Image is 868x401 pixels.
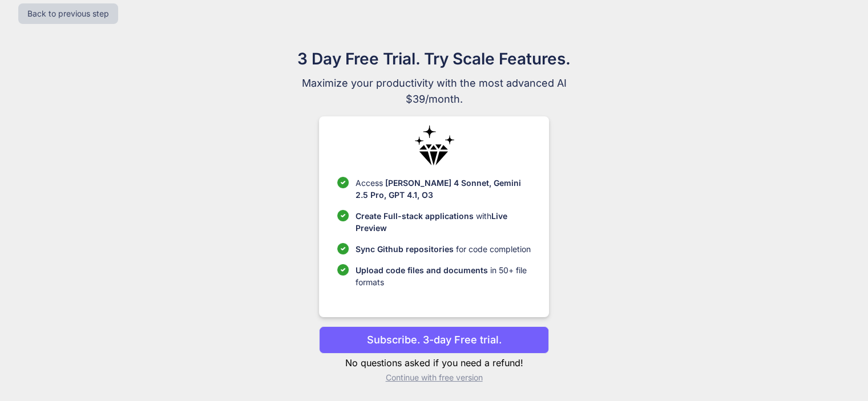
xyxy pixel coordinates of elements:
[367,332,502,347] p: Subscribe. 3-day Free trial.
[337,243,349,254] img: checklist
[337,264,349,276] img: checklist
[356,244,454,254] span: Sync Github repositories
[337,177,349,188] img: checklist
[319,372,549,383] p: Continue with free version
[356,265,488,275] span: Upload code files and documents
[319,326,549,354] button: Subscribe. 3-day Free trial.
[356,210,531,234] p: with
[356,243,531,255] p: for code completion
[243,91,626,107] span: $39/month.
[356,177,531,201] p: Access
[356,264,531,288] p: in 50+ file formats
[356,178,521,200] span: [PERSON_NAME] 4 Sonnet, Gemini 2.5 Pro, GPT 4.1, O3
[243,47,626,71] h1: 3 Day Free Trial. Try Scale Features.
[337,210,349,221] img: checklist
[319,356,549,370] p: No questions asked if you need a refund!
[356,211,476,221] span: Create Full-stack applications
[243,75,626,91] span: Maximize your productivity with the most advanced AI
[18,3,118,24] button: Back to previous step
